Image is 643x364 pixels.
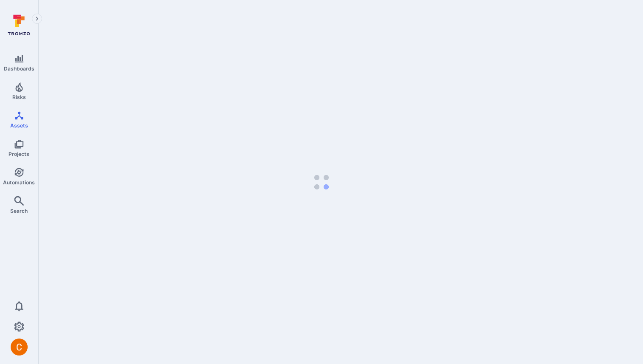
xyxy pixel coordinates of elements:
[10,208,28,214] span: Search
[10,122,28,129] span: Assets
[3,179,35,186] span: Automations
[34,15,40,23] i: Expand navigation menu
[32,14,42,24] button: Expand navigation menu
[11,339,28,356] div: Camilo Rivera
[9,151,29,157] span: Projects
[11,339,28,356] img: ACg8ocJuq_DPPTkXyD9OlTnVLvDrpObecjcADscmEHLMiTyEnTELew=s96-c
[12,94,26,100] span: Risks
[4,65,34,72] span: Dashboards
